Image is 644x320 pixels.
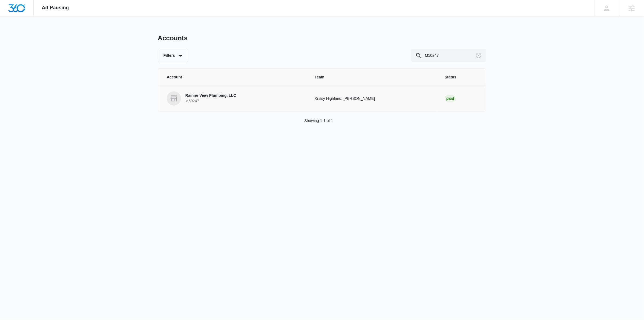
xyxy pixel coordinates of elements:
span: Team [315,74,432,80]
p: M50247 [185,98,236,104]
span: Status [445,74,477,80]
span: Ad Pausing [42,5,69,11]
button: Filters [158,49,188,62]
input: Search By Account Number [411,49,486,62]
button: Clear [474,51,483,60]
p: Rainier View Plumbing, LLC [185,93,236,98]
h1: Accounts [158,34,188,42]
div: Paid [445,95,456,102]
p: Krissy Highland, [PERSON_NAME] [315,96,432,101]
p: Showing 1-1 of 1 [304,118,333,124]
a: Rainier View Plumbing, LLCM50247 [167,91,301,106]
span: Account [167,74,301,80]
